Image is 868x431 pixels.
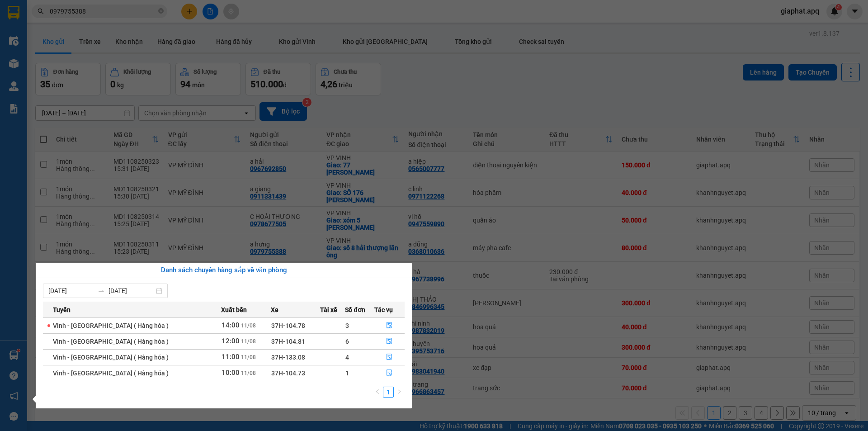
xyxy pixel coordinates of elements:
[375,389,380,394] span: left
[221,305,247,315] span: Xuất bến
[386,354,392,361] span: file-done
[386,322,392,329] span: file-done
[345,322,349,329] span: 3
[98,287,105,294] span: to
[271,338,305,345] span: 37H-104.81
[48,286,94,296] input: Từ ngày
[396,389,402,394] span: right
[108,286,154,296] input: Đến ngày
[98,287,105,294] span: swap-right
[372,387,383,398] li: Previous Page
[222,369,240,377] span: 10:00
[222,353,240,361] span: 11:00
[345,305,365,315] span: Số đơn
[53,338,169,345] span: Vinh - [GEOGRAPHIC_DATA] ( Hàng hóa )
[375,334,405,349] button: file-done
[222,337,240,345] span: 12:00
[241,322,256,329] span: 11/08
[394,387,405,398] button: right
[372,387,383,398] button: left
[320,305,337,315] span: Tài xế
[375,366,405,380] button: file-done
[345,354,349,361] span: 4
[53,354,169,361] span: Vinh - [GEOGRAPHIC_DATA] ( Hàng hóa )
[271,305,278,315] span: Xe
[271,354,305,361] span: 37H-133.08
[375,318,405,333] button: file-done
[271,322,305,329] span: 37H-104.78
[53,369,169,377] span: Vinh - [GEOGRAPHIC_DATA] ( Hàng hóa )
[241,354,256,360] span: 11/08
[345,369,349,377] span: 1
[375,350,405,365] button: file-done
[394,387,405,398] li: Next Page
[271,369,305,377] span: 37H-104.73
[383,387,394,398] li: 1
[383,387,393,397] a: 1
[53,322,169,329] span: Vinh - [GEOGRAPHIC_DATA] ( Hàng hóa )
[241,370,256,376] span: 11/08
[43,265,405,276] div: Danh sách chuyến hàng sắp về văn phòng
[374,305,393,315] span: Tác vụ
[386,369,392,377] span: file-done
[386,338,392,345] span: file-done
[241,338,256,345] span: 11/08
[53,305,71,315] span: Tuyến
[345,338,349,345] span: 6
[222,321,240,329] span: 14:00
